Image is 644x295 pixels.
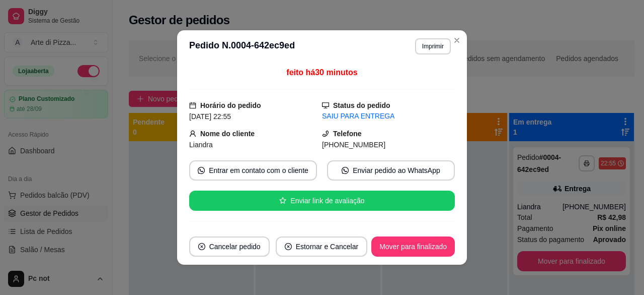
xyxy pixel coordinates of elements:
[333,101,390,109] strong: Status do pedido
[189,237,270,257] button: close-circleCancelar pedido
[415,38,451,54] button: Imprimir
[189,141,213,149] span: Liandra
[371,237,455,257] button: Mover para finalizado
[189,38,295,54] h3: Pedido N. 0004-642ec9ed
[342,167,349,174] span: whats-app
[200,130,255,138] strong: Nome do cliente
[200,101,261,109] strong: Horário do pedido
[327,160,455,181] button: whats-appEnviar pedido ao WhatsApp
[189,160,317,181] button: whats-appEntrar em contato com o cliente
[279,197,286,204] span: star
[449,32,465,48] button: Close
[322,102,329,109] span: desktop
[189,130,196,137] span: user
[189,191,455,211] button: starEnviar link de avaliação
[198,243,205,250] span: close-circle
[322,141,385,149] span: [PHONE_NUMBER]
[286,68,357,77] span: feito há 30 minutos
[276,237,368,257] button: close-circleEstornar e Cancelar
[285,243,292,250] span: close-circle
[333,130,362,138] strong: Telefone
[198,167,205,174] span: whats-app
[189,112,231,121] span: [DATE] 22:55
[322,111,455,122] div: SAIU PARA ENTREGA
[189,102,196,109] span: calendar
[322,130,329,137] span: phone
